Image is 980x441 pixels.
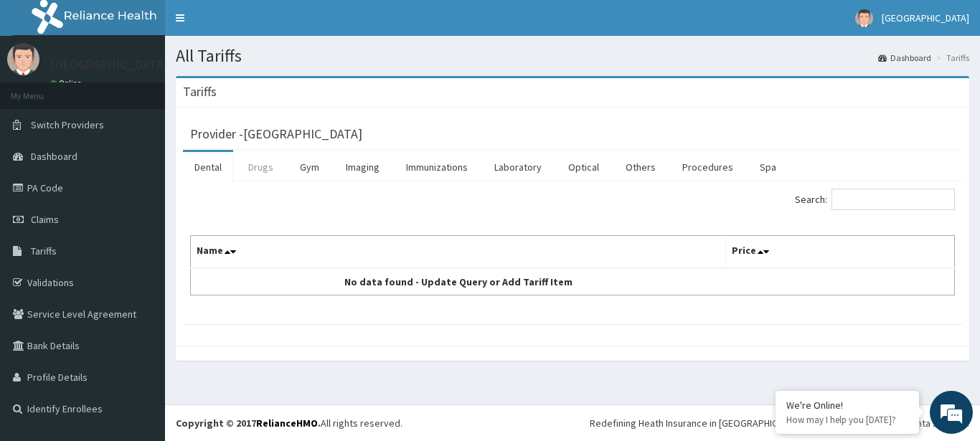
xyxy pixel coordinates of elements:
[933,52,969,64] li: Tariffs
[334,152,391,182] a: Imaging
[395,152,479,182] a: Immunizations
[786,414,908,426] p: How may I help you today?
[176,47,969,65] h1: All Tariffs
[795,189,955,210] label: Search:
[31,245,57,257] span: Tariffs
[237,152,285,182] a: Drugs
[31,118,104,131] span: Switch Providers
[786,399,908,412] div: We're Online!
[878,52,931,64] a: Dashboard
[831,189,955,210] input: Search:
[614,152,667,182] a: Others
[256,417,318,430] a: RelianceHMO
[183,152,233,182] a: Dental
[882,11,969,24] span: [GEOGRAPHIC_DATA]
[557,152,611,182] a: Optical
[7,43,39,75] img: User Image
[483,152,553,182] a: Laboratory
[748,152,788,182] a: Spa
[165,404,980,441] footer: All rights reserved.
[855,9,873,27] img: User Image
[288,152,331,182] a: Gym
[191,236,726,269] th: Name
[590,416,969,430] div: Redefining Heath Insurance in [GEOGRAPHIC_DATA] using Telemedicine and Data Science!
[190,128,362,141] h3: Provider - [GEOGRAPHIC_DATA]
[191,268,726,295] td: No data found - Update Query or Add Tariff Item
[671,152,745,182] a: Procedures
[176,417,321,430] strong: Copyright © 2017 .
[183,85,217,98] h3: Tariffs
[50,58,169,71] p: [GEOGRAPHIC_DATA]
[31,213,59,226] span: Claims
[50,78,85,88] a: Online
[31,150,77,163] span: Dashboard
[725,236,955,269] th: Price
